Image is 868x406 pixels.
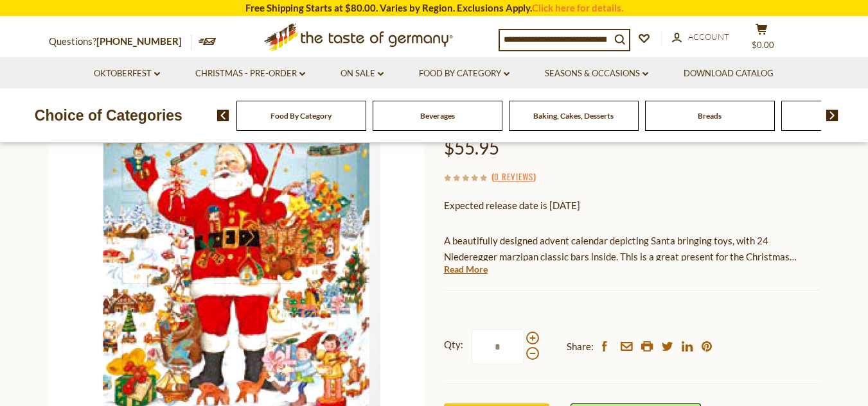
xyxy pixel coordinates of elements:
[444,263,488,276] a: Read More
[743,23,781,55] button: $0.00
[533,111,614,121] a: Baking, Cakes, Desserts
[688,31,729,42] span: Account
[94,67,160,81] a: Oktoberfest
[672,30,729,44] a: Account
[492,170,536,183] span: ( )
[826,110,838,121] img: next arrow
[545,67,648,81] a: Seasons & Occasions
[444,137,499,158] span: $55.95
[49,33,191,50] p: Questions?
[217,110,229,121] img: previous arrow
[420,111,455,121] a: Beverages
[444,233,820,265] p: A beautifully designed advent calendar depicting Santa bringing toys, with 24 Niederegger marzipa...
[270,111,332,121] a: Food By Category
[96,35,182,47] a: [PHONE_NUMBER]
[472,329,524,364] input: Qty:
[532,2,623,13] a: Click here for details.
[494,170,533,184] a: 0 Reviews
[195,67,305,81] a: Christmas - PRE-ORDER
[752,40,774,50] span: $0.00
[444,337,463,353] strong: Qty:
[567,339,594,355] span: Share:
[341,67,384,81] a: On Sale
[698,111,722,121] a: Breads
[684,67,774,81] a: Download Catalog
[419,67,509,81] a: Food By Category
[444,198,820,214] p: Expected release date is [DATE]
